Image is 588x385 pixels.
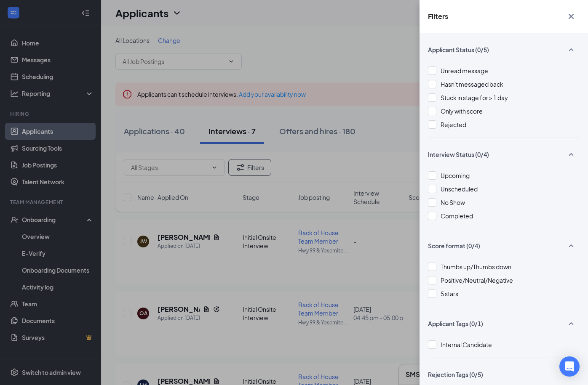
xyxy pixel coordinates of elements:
[428,319,483,328] span: Applicant Tags (0/1)
[441,67,488,74] span: Unread message
[441,80,503,88] span: Hasn't messaged back
[428,242,480,250] span: Score format (0/4)
[566,149,576,159] svg: SmallChevronUp
[563,238,580,254] button: SmallChevronUp
[441,121,466,128] span: Rejected
[441,199,465,206] span: No Show
[566,45,576,55] svg: SmallChevronUp
[441,172,470,179] span: Upcoming
[441,185,478,193] span: Unscheduled
[563,42,580,58] button: SmallChevronUp
[441,341,492,348] span: Internal Candidate
[441,290,458,297] span: 5 stars
[441,94,508,101] span: Stuck in stage for > 1 day
[563,8,580,24] button: Cross
[428,12,448,21] h5: Filters
[559,356,580,377] div: Open Intercom Messenger
[441,107,483,115] span: Only with score
[428,370,483,379] span: Rejection Tags (0/5)
[566,241,576,251] svg: SmallChevronUp
[566,11,576,21] svg: Cross
[428,45,489,54] span: Applicant Status (0/5)
[566,319,576,329] svg: SmallChevronUp
[563,146,580,162] button: SmallChevronUp
[441,263,511,271] span: Thumbs up/Thumbs down
[441,276,513,284] span: Positive/Neutral/Negative
[441,212,473,220] span: Completed
[563,316,580,332] button: SmallChevronUp
[428,150,489,159] span: Interview Status (0/4)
